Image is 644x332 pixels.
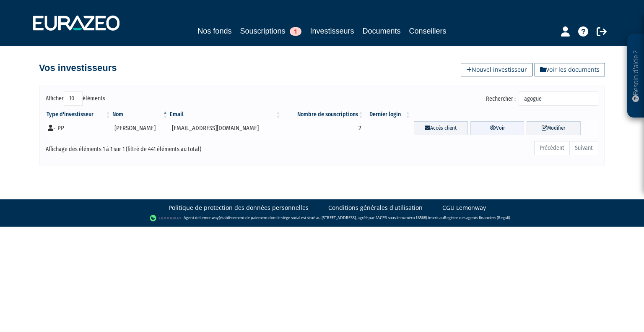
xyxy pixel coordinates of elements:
[364,110,411,119] th: Dernier login : activer pour trier la colonne par ordre croissant
[33,16,119,31] img: 1732889491-logotype_eurazeo_blanc_rvb.png
[535,63,605,76] a: Voir les documents
[46,91,105,106] label: Afficher éléments
[46,140,269,154] div: Affichage des éléments 1 à 1 sur 1 (filtré de 441 éléments au total)
[169,110,282,119] th: Email : activer pour trier la colonne par ordre croissant
[519,91,598,106] input: Rechercher :
[169,119,282,138] td: [EMAIL_ADDRESS][DOMAIN_NAME]
[197,25,231,37] a: Nos fonds
[112,110,169,119] th: Nom : activer pour trier la colonne par ordre d&eacute;croissant
[240,25,301,37] a: Souscriptions1
[486,91,598,106] label: Rechercher :
[8,214,636,222] div: - Agent de (établissement de paiement dont le siège social est situé au [STREET_ADDRESS], agréé p...
[46,119,112,138] td: - PP
[461,63,532,76] a: Nouvel investisseur
[150,214,182,222] img: logo-lemonway.png
[444,215,510,220] a: Registre des agents financiers (Regafi)
[442,204,486,212] a: CGU Lemonway
[631,38,641,114] p: Besoin d'aide ?
[200,215,219,220] a: Lemonway
[64,91,83,106] select: Afficheréléments
[290,27,301,36] span: 1
[409,25,447,37] a: Conseillers
[282,110,364,119] th: Nombre de souscriptions : activer pour trier la colonne par ordre croissant
[470,121,525,135] a: Voir
[282,119,364,138] td: 2
[112,119,169,138] td: [PERSON_NAME]
[310,25,354,38] a: Investisseurs
[328,204,423,212] a: Conditions générales d'utilisation
[46,110,112,119] th: Type d'investisseur : activer pour trier la colonne par ordre croissant
[411,110,598,119] th: &nbsp;
[414,121,468,135] a: Accès client
[527,121,581,135] a: Modifier
[169,204,309,212] a: Politique de protection des données personnelles
[39,63,117,73] h4: Vos investisseurs
[363,25,401,37] a: Documents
